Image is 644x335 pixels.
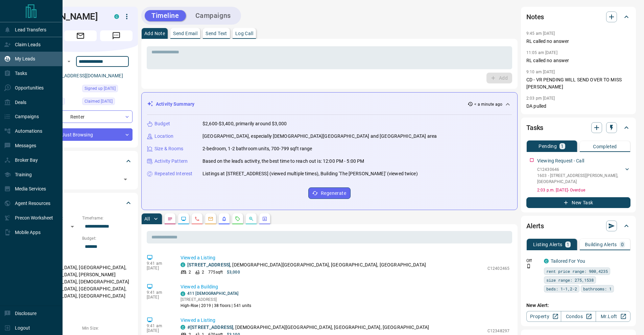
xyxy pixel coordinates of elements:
p: Viewed a Listing [181,254,509,261]
p: Viewed a Building [181,283,509,290]
p: Viewing Request - Call [537,157,584,164]
svg: Calls [194,216,200,222]
p: Log Call [235,31,253,36]
div: Mon Sep 29 2025 [82,98,133,107]
p: Off [526,258,540,264]
p: C12402465 [487,265,509,272]
span: Message [100,30,133,41]
p: [DATE] [147,266,170,270]
span: Signed up [DATE] [85,85,116,92]
p: CD - VR PENDING WILL SEND OVER TO MISS [PERSON_NAME] [526,76,630,91]
p: DA pulled [526,103,630,110]
p: $3,000 [227,269,240,275]
p: New Alert: [526,302,630,309]
div: condos.ca [544,259,549,263]
p: 9:45 am [DATE] [526,31,555,36]
p: 1 [567,242,569,247]
p: Activity Pattern [154,158,188,165]
button: New Task [526,197,630,208]
p: Pending [539,144,557,149]
div: C124306461603 - [STREET_ADDRESS][PERSON_NAME],[GEOGRAPHIC_DATA] [537,165,630,186]
a: Condos [561,311,596,322]
p: , [DEMOGRAPHIC_DATA][GEOGRAPHIC_DATA], [GEOGRAPHIC_DATA], [GEOGRAPHIC_DATA] [187,324,429,331]
p: < a minute ago [474,101,502,107]
svg: Push Notification Only [526,264,531,268]
p: Listings at [STREET_ADDRESS] (viewed multiple times), Building 'The [PERSON_NAME]' (viewed twice) [202,170,418,177]
p: Activity Summary [156,101,194,108]
p: Budget: [82,235,133,241]
svg: Notes [167,216,173,222]
p: Send Text [206,31,227,36]
p: 2-bedroom, 1-2 bathroom units, 700-799 sqft range [202,145,312,152]
span: bathrooms: 1 [583,285,612,292]
a: Mr.Loft [596,311,630,322]
p: , [DEMOGRAPHIC_DATA][GEOGRAPHIC_DATA], [GEOGRAPHIC_DATA], [GEOGRAPHIC_DATA] [187,261,426,268]
p: C12348297 [487,328,509,334]
p: Viewed a Listing [181,317,509,324]
p: 2:03 p.m. [DATE] - Overdue [537,187,630,193]
h2: Alerts [526,221,544,231]
p: Based on the lead's activity, the best time to reach out is: 12:00 PM - 5:00 PM [202,158,364,165]
p: 9:41 am [147,324,170,328]
p: Areas Searched: [28,256,133,262]
p: RL called no answer [526,38,630,45]
p: Timeframe: [82,215,133,221]
p: 9:41 am [147,261,170,266]
button: Campaigns [189,10,238,21]
div: Criteria [28,195,133,211]
button: Open [65,57,73,66]
p: Location [154,133,173,140]
div: Notes [526,9,630,25]
svg: Opportunities [248,216,254,222]
p: Completed [593,144,617,149]
p: RL called no answer [526,57,630,64]
svg: Agent Actions [262,216,267,222]
a: [EMAIL_ADDRESS][DOMAIN_NAME] [47,73,123,78]
svg: Lead Browsing Activity [181,216,186,222]
div: Just Browsing [28,128,133,141]
div: condos.ca [114,14,119,19]
p: [DATE] [147,328,170,333]
p: Building Alerts [585,242,617,247]
svg: Listing Alerts [221,216,227,222]
svg: Requests [235,216,240,222]
div: condos.ca [181,325,185,330]
p: C12430646 [537,166,624,173]
div: Alerts [526,218,630,234]
p: [DATE] [147,295,170,300]
p: [GEOGRAPHIC_DATA], especially [DEMOGRAPHIC_DATA][GEOGRAPHIC_DATA] and [GEOGRAPHIC_DATA] area [202,133,437,140]
a: 411 [DEMOGRAPHIC_DATA] [187,291,238,296]
p: 0 [621,242,624,247]
p: Send Email [173,31,197,36]
p: $2,600-$3,400, primarily around $3,000 [202,120,287,127]
p: Size & Rooms [154,145,184,152]
p: Listing Alerts [533,242,563,247]
button: Timeline [145,10,186,21]
div: Renter [28,110,133,123]
p: 9:10 am [DATE] [526,70,555,74]
p: Budget [154,120,170,127]
p: Add Note [144,31,165,36]
p: All [144,216,150,221]
p: 1603 - [STREET_ADDRESS][PERSON_NAME] , [GEOGRAPHIC_DATA] [537,173,624,185]
p: High-Rise | 2019 | 38 floors | 541 units [181,303,252,309]
button: Open [121,175,130,184]
p: Motivation: [28,305,133,311]
a: Property [526,311,561,322]
h2: Tasks [526,122,543,133]
p: [STREET_ADDRESS] [181,297,252,303]
h1: [PERSON_NAME] [28,11,104,22]
p: 1 [561,144,564,149]
div: Activity Summary< a minute ago [147,98,512,110]
p: 2 [189,269,191,275]
p: Min Size: [82,325,133,331]
p: [GEOGRAPHIC_DATA], [GEOGRAPHIC_DATA], [GEOGRAPHIC_DATA], [PERSON_NAME][GEOGRAPHIC_DATA], [DEMOGRA... [28,262,133,302]
span: rent price range: 900,4235 [546,268,608,275]
span: size range: 275,1538 [546,277,594,283]
h2: Notes [526,11,544,22]
p: 2:03 pm [DATE] [526,96,555,101]
span: beds: 1-1,2-2 [546,285,577,292]
span: Claimed [DATE] [85,98,113,105]
p: Repeated Interest [154,170,192,177]
p: 11:05 am [DATE] [526,50,557,55]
